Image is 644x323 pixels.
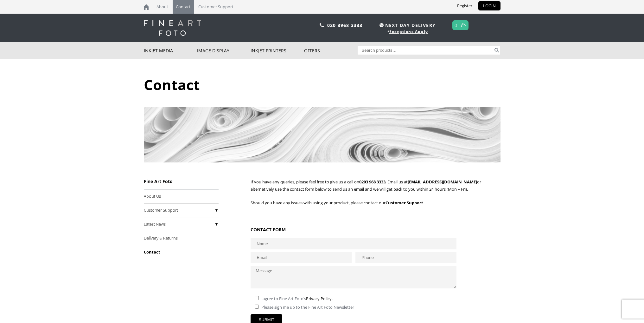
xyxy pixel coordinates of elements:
[379,23,384,27] img: time.svg
[478,1,501,10] a: LOGIN
[359,179,386,185] a: 0203 968 3333
[304,42,358,59] a: Offers
[251,252,351,263] input: Email
[144,20,201,36] img: logo-white.svg
[320,23,324,27] img: phone.svg
[144,203,219,217] a: Customer Support
[452,1,477,10] a: Register
[251,238,456,249] input: Name
[408,179,477,185] a: [EMAIL_ADDRESS][DOMAIN_NAME]
[144,231,219,245] a: Delivery & Returns
[251,178,500,193] p: If you have any queries, please feel free to give us a call on , Email us at or alternatively use...
[455,21,457,30] a: 0
[306,296,332,301] a: Privacy Policy
[389,29,428,34] a: Exceptions Apply
[251,293,450,301] div: I agree to Fine Art Foto’s .
[144,42,197,59] a: Inkjet Media
[251,42,304,59] a: Inkjet Printers
[144,178,219,184] h3: Fine Art Foto
[144,217,219,231] a: Latest News
[461,23,466,27] img: basket.svg
[358,46,493,55] input: Search products…
[493,46,501,55] button: Search
[378,22,436,29] span: NEXT DAY DELIVERY
[386,200,423,206] strong: Customer Support
[251,227,450,233] h3: CONTACT FORM
[355,252,456,263] input: Phone
[197,42,251,59] a: Image Display
[251,199,500,207] p: Should you have any issues with using your product, please contact our
[144,75,501,94] h1: Contact
[144,245,219,259] a: Contact
[327,22,363,28] a: 020 3968 3333
[144,189,219,203] a: About Us
[260,304,354,310] span: Please sign me up to the Fine Art Foto Newsletter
